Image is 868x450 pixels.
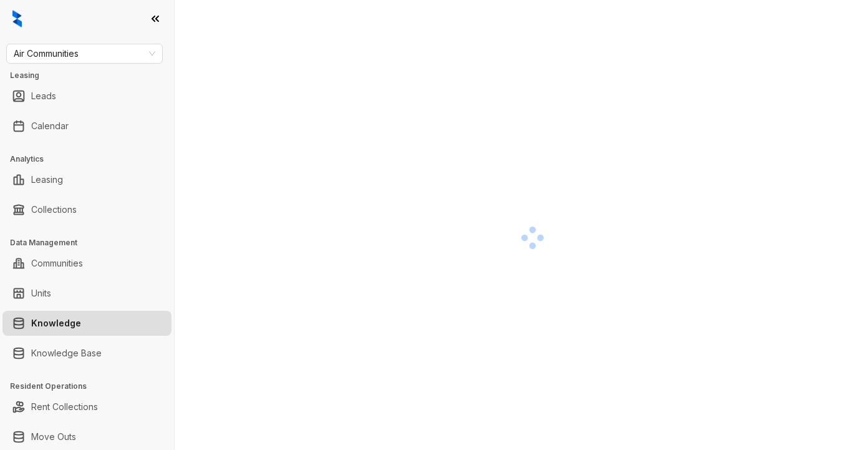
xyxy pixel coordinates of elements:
a: Leads [31,84,56,109]
a: Leasing [31,167,63,192]
span: Air Communities [14,44,155,63]
a: Knowledge [31,311,81,336]
img: logo [12,10,22,27]
li: Rent Collections [2,394,171,419]
h3: Data Management [10,237,174,248]
li: Leads [2,84,171,109]
li: Communities [2,251,171,276]
li: Knowledge [2,311,171,336]
a: Rent Collections [31,394,98,419]
h3: Leasing [10,70,174,81]
li: Leasing [2,167,171,192]
a: Communities [31,251,83,276]
li: Knowledge Base [2,341,171,366]
li: Units [2,281,171,306]
a: Knowledge Base [31,341,102,366]
a: Calendar [31,114,69,139]
h3: Resident Operations [10,381,174,392]
a: Move Outs [31,424,76,449]
a: Collections [31,197,77,222]
li: Calendar [2,114,171,139]
a: Units [31,281,51,306]
li: Move Outs [2,424,171,449]
h3: Analytics [10,154,174,165]
li: Collections [2,197,171,222]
